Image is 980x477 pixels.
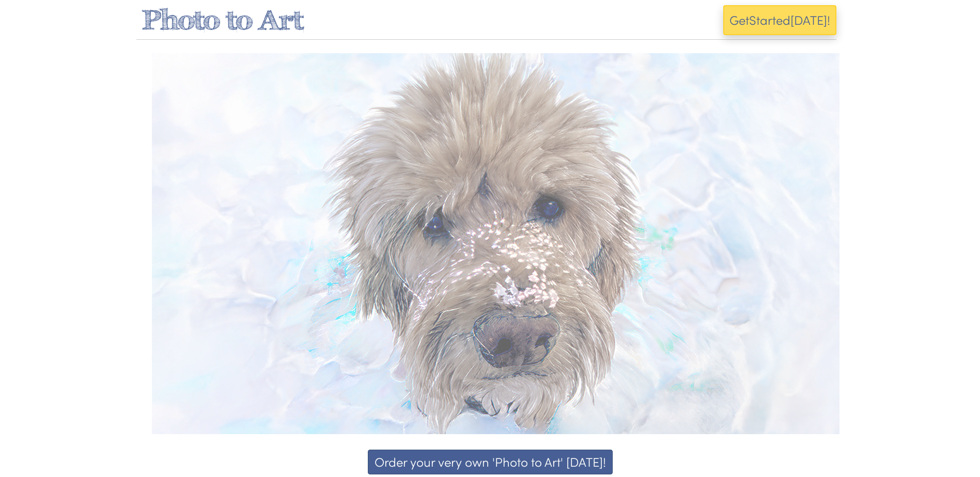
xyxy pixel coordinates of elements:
img: 1-Dog.jpg [152,53,839,434]
a: Photo to Art [142,4,304,36]
button: GetStarted[DATE]! [723,5,836,35]
button: Order your very own 'Photo to Art' [DATE]! [368,450,613,474]
span: ed [776,11,790,28]
a: Order your very own 'Photo to Art' [DATE]! [144,450,836,474]
span: Get [729,11,749,28]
